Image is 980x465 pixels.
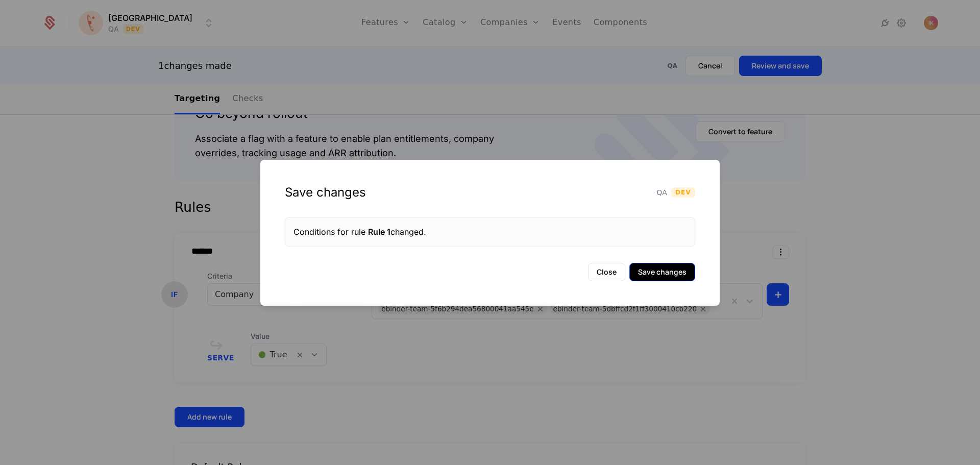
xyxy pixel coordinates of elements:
div: Save changes [285,184,366,201]
div: Conditions for rule changed. [293,226,687,238]
span: QA [656,187,667,198]
button: Close [588,263,625,281]
span: Rule 1 [368,227,390,237]
button: Save changes [629,263,695,281]
span: Dev [671,187,695,198]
